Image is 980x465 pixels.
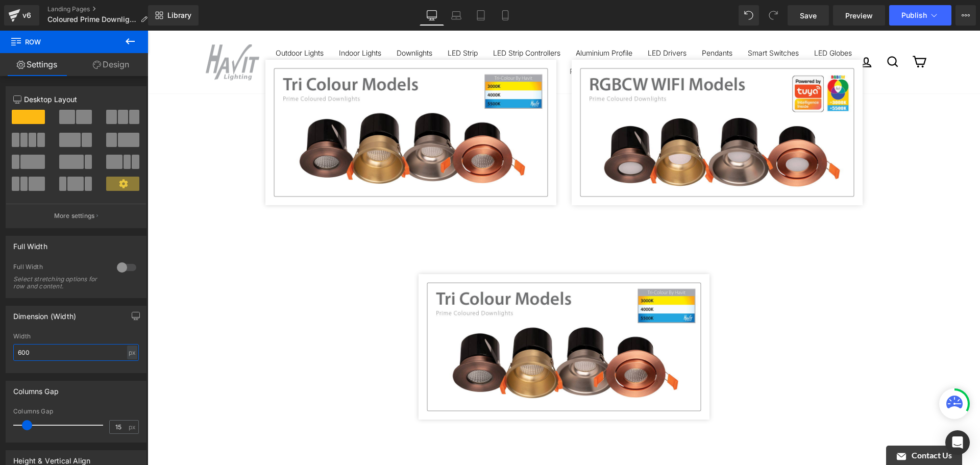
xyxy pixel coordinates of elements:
div: Full Width [13,263,107,274]
div: px [127,346,137,359]
a: Mobile [493,5,518,26]
a: Landing Pages [47,5,156,13]
button: Undo [739,5,759,26]
a: Design [74,53,148,76]
a: Laptop [444,5,469,26]
span: Coloured Prime Downlights [47,15,136,23]
a: Tablet [469,5,493,26]
div: Full Width [13,236,47,251]
a: Preview [833,5,885,26]
div: Columns Gap [13,408,139,415]
p: Desktop Layout [13,94,139,105]
a: New Library [148,5,199,26]
a: v6 [4,5,39,26]
div: Height & Vertical Align [13,451,90,465]
button: Publish [889,5,951,26]
span: Row [10,31,112,53]
span: Publish [901,11,927,19]
span: Save [800,10,817,21]
button: Redo [763,5,783,26]
a: Desktop [420,5,444,26]
button: More settings [6,204,146,228]
div: Columns Gap [13,381,59,396]
div: Dimension (Width) [13,306,76,321]
img: Triac Dimmable LED Drivers [424,29,715,175]
div: Width [13,333,139,340]
span: Preview [845,10,873,21]
p: More settings [54,211,95,221]
div: Select stretching options for row and content. [13,276,105,290]
div: Open Intercom Messenger [945,430,970,455]
img: Non-Dimmable LED Drivers [118,29,409,175]
img: Non-Dimmable LED Drivers [271,243,562,389]
button: More [955,5,976,26]
input: auto [13,344,139,361]
div: v6 [20,9,33,22]
span: Library [167,11,191,20]
span: px [129,424,137,430]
